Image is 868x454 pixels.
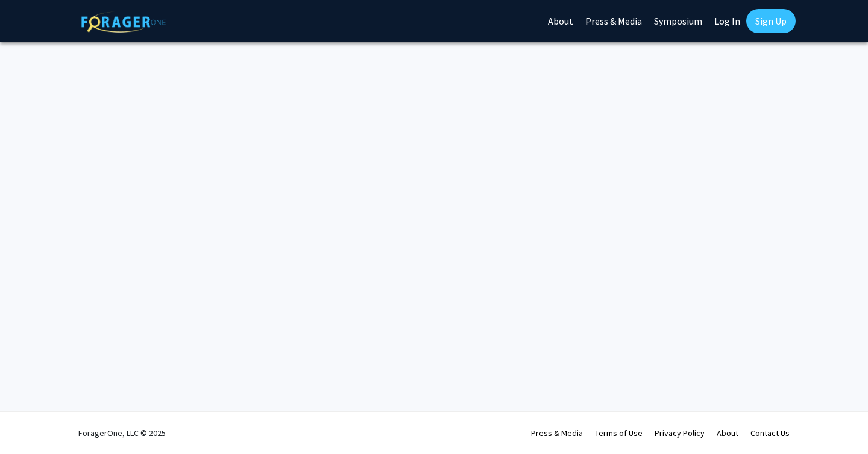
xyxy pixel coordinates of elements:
a: Press & Media [531,428,583,438]
a: Contact Us [750,428,790,438]
a: Sign Up [746,9,796,33]
a: Terms of Use [595,428,643,438]
div: ForagerOne, LLC © 2025 [78,412,166,454]
a: About [717,428,738,438]
img: ForagerOne Logo [81,11,166,33]
a: Privacy Policy [655,428,705,438]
